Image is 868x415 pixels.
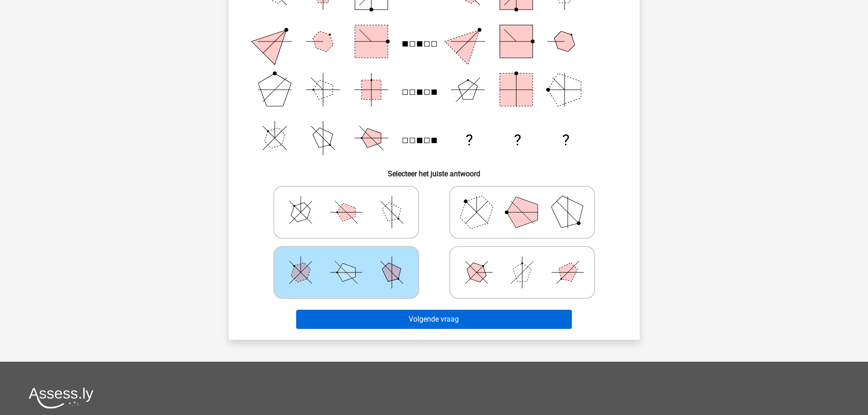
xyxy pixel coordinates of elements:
button: Volgende vraag [296,310,572,329]
h6: Selecteer het juiste antwoord [243,162,625,178]
text: ? [514,131,521,149]
text: ? [562,131,570,149]
text: ? [465,131,473,149]
img: Assessly logo [29,387,93,409]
